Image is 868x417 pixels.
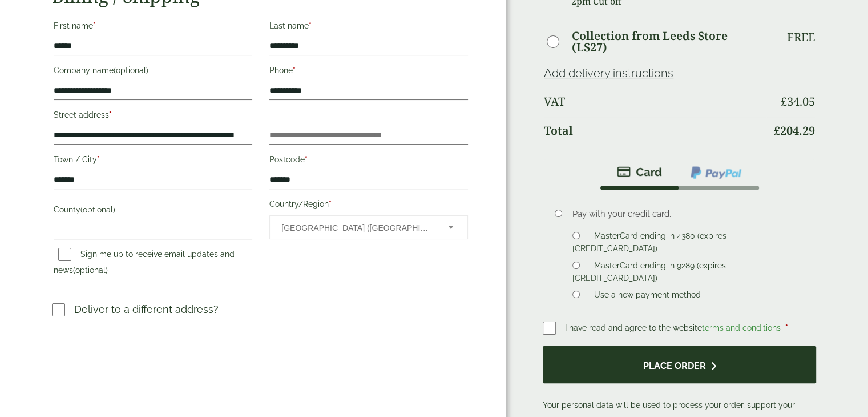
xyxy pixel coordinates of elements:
label: MasterCard ending in 4380 (expires [CREDIT_CARD_DATA]) [572,231,726,256]
abbr: required [305,155,308,164]
input: Sign me up to receive email updates and news(optional) [58,248,71,261]
label: Street address [54,107,252,126]
abbr: required [309,21,312,30]
a: Add delivery instructions [544,66,673,80]
abbr: required [329,199,332,209]
abbr: required [93,21,96,30]
th: VAT [544,88,766,115]
label: Use a new payment method [590,290,705,303]
p: Pay with your credit card. [572,208,798,220]
span: I have read and agree to the website [565,323,783,332]
label: County [54,202,252,221]
abbr: required [785,323,788,332]
label: First name [54,18,252,37]
label: Company name [54,62,252,82]
label: Collection from Leeds Store (LS27) [572,30,766,53]
label: Phone [269,62,468,82]
abbr: required [293,66,296,75]
img: ppcp-gateway.png [689,165,742,180]
bdi: 204.29 [774,123,815,138]
th: Total [544,117,766,145]
abbr: required [109,110,112,119]
abbr: required [97,155,100,164]
button: Place order [543,346,816,383]
span: (optional) [114,66,148,75]
span: £ [774,123,780,138]
label: Country/Region [269,196,468,215]
label: Postcode [269,151,468,171]
p: Deliver to a different address? [74,302,219,317]
span: £ [781,94,787,109]
span: (optional) [73,266,108,275]
span: Country/Region [269,215,468,239]
label: Town / City [54,151,252,171]
a: terms and conditions [702,323,781,332]
bdi: 34.05 [781,94,815,109]
img: stripe.png [617,165,662,179]
label: Sign me up to receive email updates and news [54,250,235,278]
label: Last name [269,18,468,37]
p: Free [787,30,815,44]
span: United Kingdom (UK) [281,216,433,240]
label: MasterCard ending in 9289 (expires [CREDIT_CARD_DATA]) [572,261,726,286]
span: (optional) [80,205,115,214]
